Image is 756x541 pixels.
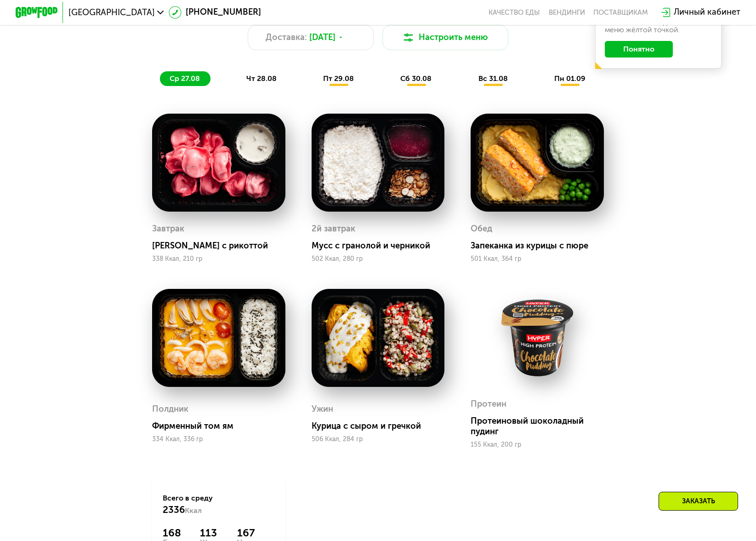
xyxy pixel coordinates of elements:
[152,221,184,236] div: Завтрак
[605,41,673,58] button: Понятно
[400,74,432,83] span: сб 30.08
[323,74,354,83] span: пт 29.08
[312,255,444,263] div: 502 Ккал, 280 гр
[152,436,285,443] div: 334 Ккал, 336 гр
[674,6,740,18] div: Личный кабинет
[549,8,585,17] a: Вендинги
[605,19,712,34] div: Заменённые блюда пометили в меню жёлтой точкой.
[593,8,648,17] div: поставщикам
[554,74,585,83] span: пн 01.09
[471,441,603,449] div: 155 Ккал, 200 гр
[312,241,453,251] div: Мусс с гранолой и черникой
[309,31,335,44] span: [DATE]
[169,6,261,18] a: [PHONE_NUMBER]
[163,504,185,515] span: 2336
[382,25,508,50] button: Настроить меню
[312,401,333,417] div: Ужин
[170,74,200,83] span: ср 27.08
[68,8,155,17] span: [GEOGRAPHIC_DATA]
[312,421,453,432] div: Курица с сыром и гречкой
[152,241,294,251] div: [PERSON_NAME] с рикоттой
[471,416,612,437] div: Протеиновый шоколадный пудинг
[152,421,294,432] div: Фирменный том ям
[471,221,492,236] div: Обед
[185,506,202,515] span: Ккал
[152,255,285,263] div: 338 Ккал, 210 гр
[489,8,540,17] a: Качество еды
[266,31,307,44] span: Доставка:
[200,527,223,539] div: 113
[312,436,444,443] div: 506 Ккал, 284 гр
[478,74,508,83] span: вс 31.08
[246,74,277,83] span: чт 28.08
[471,255,603,263] div: 501 Ккал, 364 гр
[659,492,738,511] div: Заказать
[163,527,187,539] div: 168
[237,527,275,539] div: 167
[471,396,506,412] div: Протеин
[163,493,275,516] div: Всего в среду
[471,241,612,251] div: Запеканка из курицы с пюре
[312,221,355,236] div: 2й завтрак
[152,401,188,417] div: Полдник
